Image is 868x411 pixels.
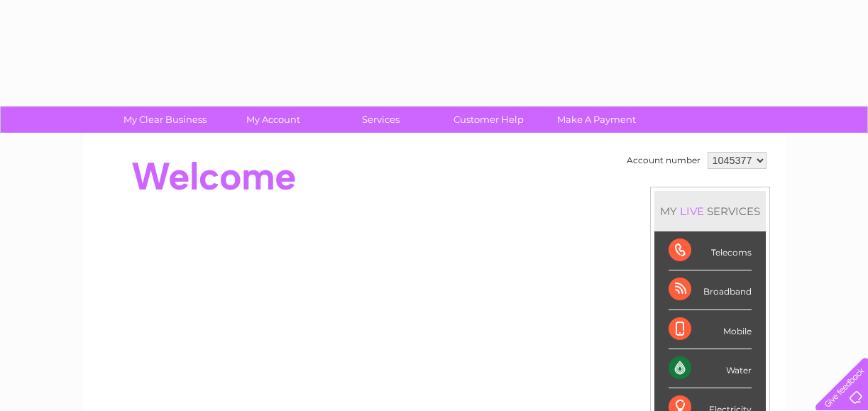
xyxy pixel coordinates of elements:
[430,106,547,133] a: Customer Help
[623,148,704,172] td: Account number
[669,270,752,309] div: Broadband
[214,106,331,133] a: My Account
[677,204,707,218] div: LIVE
[669,231,752,270] div: Telecoms
[106,106,224,133] a: My Clear Business
[669,349,752,388] div: Water
[538,106,655,133] a: Make A Payment
[654,191,766,231] div: MY SERVICES
[669,310,752,349] div: Mobile
[322,106,439,133] a: Services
